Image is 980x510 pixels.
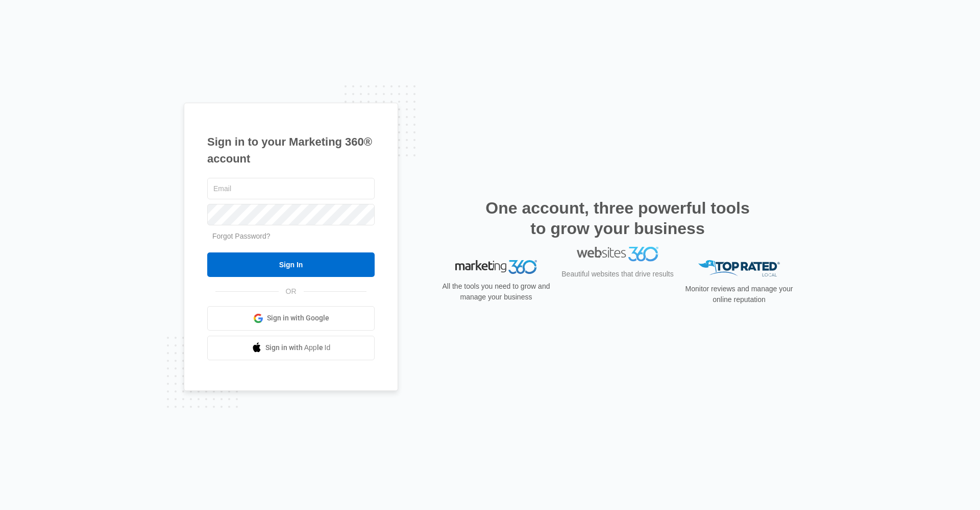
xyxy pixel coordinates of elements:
h2: One account, three powerful tools to grow your business [482,198,753,239]
span: Sign in with Apple Id [265,342,331,353]
span: Sign in with Google [267,313,329,323]
p: Beautiful websites that drive results [560,282,675,293]
p: Monitor reviews and manage your online reputation [682,284,796,305]
a: Sign in with Apple Id [207,336,375,360]
p: All the tools you need to grow and manage your business [439,281,553,303]
a: Sign in with Google [207,306,375,331]
img: Marketing 360 [455,260,537,274]
input: Email [207,178,375,199]
img: Websites 360 [577,260,658,275]
a: Forgot Password? [212,232,271,240]
h1: Sign in to your Marketing 360® account [207,133,375,167]
img: Top Rated Local [698,260,780,277]
input: Sign In [207,252,375,277]
span: OR [279,286,304,297]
